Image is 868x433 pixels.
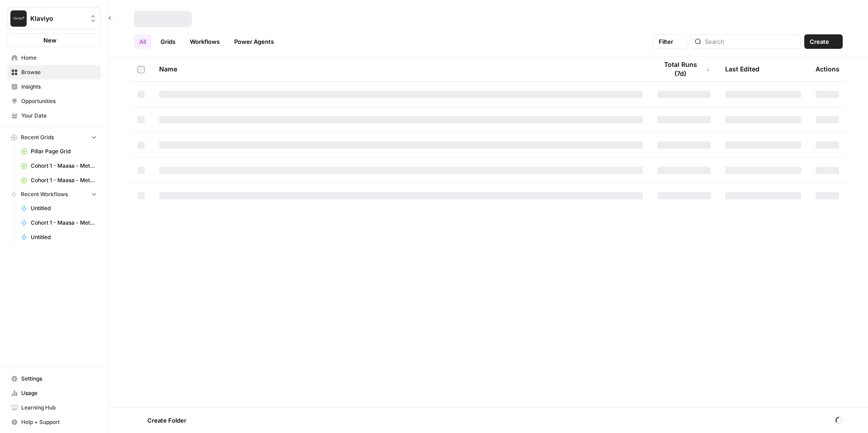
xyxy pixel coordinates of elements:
a: Settings [7,372,101,386]
div: Name [159,56,643,81]
button: Create Folder [134,413,192,428]
span: Browse [21,68,97,76]
span: Opportunities [21,97,97,105]
span: Create [810,37,829,46]
a: Grids [155,34,181,49]
a: Untitled [17,201,101,216]
span: Learning Hub [21,404,97,412]
span: Cohort 1 - Maasa - Metadescription for blog Grid (1) [31,162,97,170]
span: Recent Grids [21,133,54,141]
a: Your Data [7,108,101,123]
input: Search [705,37,797,46]
span: Help + Support [21,418,97,426]
span: Filter [659,37,673,46]
span: Insights [21,83,97,91]
span: Untitled [31,233,97,241]
a: Opportunities [7,94,101,108]
a: All [134,34,151,49]
button: Recent Grids [7,131,101,144]
a: Home [7,51,101,65]
span: New [43,36,57,45]
a: Power Agents [229,34,279,49]
div: Total Runs (7d) [657,56,711,81]
a: Learning Hub [7,400,101,415]
button: Filter [653,34,687,49]
button: New [7,33,101,47]
div: Last Edited [725,56,759,81]
span: Home [21,54,97,62]
a: Untitled [17,230,101,245]
span: Settings [21,375,97,383]
span: Recent Workflows [21,190,68,198]
span: Pillar Page Grid [31,147,97,155]
span: Your Data [21,112,97,120]
button: Create [804,34,843,49]
span: Untitled [31,204,97,212]
button: Workspace: Klaviyo [7,7,101,30]
a: Cohort 1 - Maasa - Metadescription for blog Grid (1) [17,159,101,173]
button: Recent Workflows [7,188,101,201]
a: Cohort 1 - Maasa - Metadescription for blog Grid [17,173,101,188]
a: Cohort 1 - Maasa - Metadescription for blog [17,216,101,230]
span: Cohort 1 - Maasa - Metadescription for blog [31,219,97,227]
img: Klaviyo Logo [10,10,27,27]
a: Workflows [184,34,225,49]
span: Create Folder [147,416,186,425]
div: Actions [816,56,840,81]
span: Cohort 1 - Maasa - Metadescription for blog Grid [31,176,97,184]
a: Insights [7,80,101,94]
span: Usage [21,389,97,397]
a: Usage [7,386,101,400]
span: Klaviyo [30,14,85,23]
button: Help + Support [7,415,101,429]
a: Browse [7,65,101,80]
a: Pillar Page Grid [17,144,101,159]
